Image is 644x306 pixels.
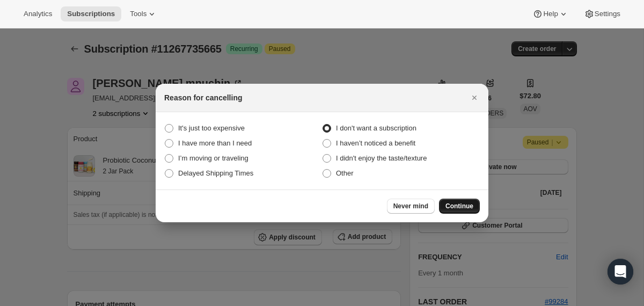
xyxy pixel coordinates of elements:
[178,139,252,147] span: I have more than I need
[17,6,58,21] button: Analytics
[543,10,558,18] span: Help
[608,259,633,285] div: Open Intercom Messenger
[336,154,427,162] span: I didn't enjoy the taste/texture
[123,6,164,21] button: Tools
[164,92,242,103] h2: Reason for cancelling
[577,6,627,21] button: Settings
[393,202,428,210] span: Never mind
[67,10,115,18] span: Subscriptions
[467,90,482,105] button: Close
[445,202,473,210] span: Continue
[24,10,52,18] span: Analytics
[336,169,354,177] span: Other
[387,199,435,214] button: Never mind
[130,10,147,18] span: Tools
[336,139,415,147] span: I haven’t noticed a benefit
[336,124,416,132] span: I don't want a subscription
[178,124,245,132] span: It's just too expensive
[178,154,248,162] span: I’m moving or traveling
[526,6,575,21] button: Help
[178,169,253,177] span: Delayed Shipping Times
[595,10,620,18] span: Settings
[439,199,480,214] button: Continue
[61,6,121,21] button: Subscriptions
